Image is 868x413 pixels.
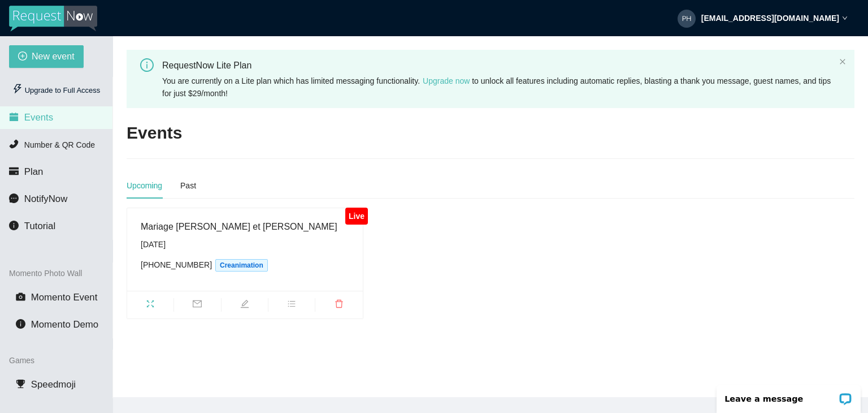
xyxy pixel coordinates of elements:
[9,139,19,149] span: phone
[9,45,84,68] button: plus-circleNew event
[24,221,55,231] span: Tutorial
[315,299,362,312] span: delete
[24,166,44,177] span: Plan
[31,292,98,303] span: Momento Event
[9,221,19,230] span: info-circle
[24,140,95,149] span: Number & QR Code
[839,58,846,66] button: close
[32,49,75,63] span: New event
[24,112,53,123] span: Events
[16,379,25,389] span: trophy
[127,299,173,312] span: fullscreen
[162,76,831,98] span: You are currently on a Lite plan which has limited messaging functionality. to unlock all feature...
[140,58,154,72] span: info-circle
[222,299,268,312] span: edit
[709,377,868,413] iframe: LiveChat chat widget
[31,319,98,330] span: Momento Demo
[9,193,19,203] span: message
[127,122,182,145] h2: Events
[141,220,349,234] div: Mariage [PERSON_NAME] et [PERSON_NAME]
[31,379,76,390] span: Speedmoji
[842,15,848,21] span: down
[9,79,103,102] div: Upgrade to Full Access
[16,292,25,302] span: camera
[701,14,839,23] strong: [EMAIL_ADDRESS][DOMAIN_NAME]
[9,166,19,176] span: credit-card
[162,58,835,72] div: RequestNow Lite Plan
[180,179,196,192] div: Past
[141,238,349,251] div: [DATE]
[12,84,23,94] span: thunderbolt
[268,299,315,312] span: bars
[16,319,25,329] span: info-circle
[141,259,349,272] div: [PHONE_NUMBER]
[9,6,97,32] img: RequestNow
[345,208,367,225] div: Live
[678,10,696,28] img: a1413cf3367e12ca5e0a4d271e948ab2
[839,58,846,65] span: close
[174,299,220,312] span: mail
[24,193,67,204] span: NotifyNow
[423,76,470,85] a: Upgrade now
[18,51,27,62] span: plus-circle
[127,179,162,192] div: Upcoming
[215,259,268,272] span: Creanimation
[9,112,19,122] span: calendar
